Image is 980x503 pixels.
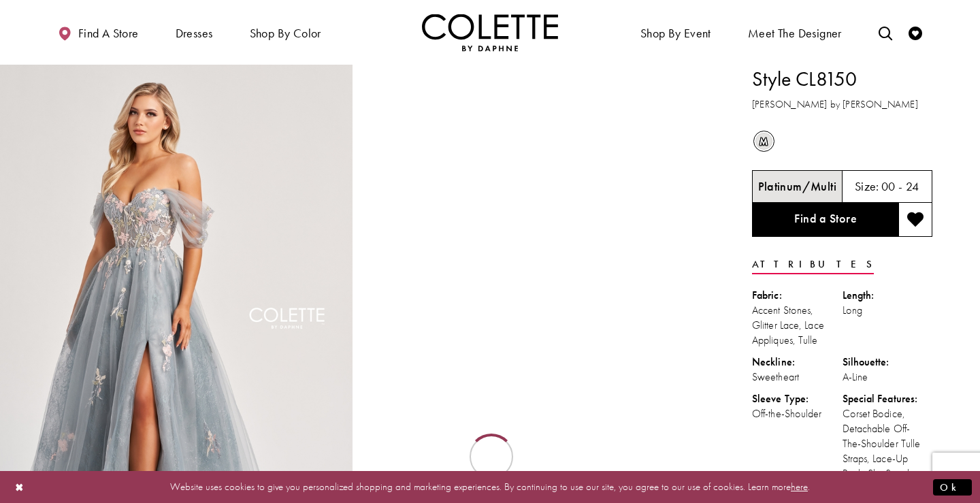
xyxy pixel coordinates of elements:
[898,203,932,237] button: Add to wishlist
[250,27,321,40] span: Shop by color
[172,14,216,51] span: Dresses
[752,129,932,155] div: Product color controls state depends on size chosen
[752,406,843,421] div: Off-the-Shoulder
[752,288,843,303] div: Fabric:
[843,406,933,496] div: Corset Bodice, Detachable Off-The-Shoulder Tulle Straps, Lace-Up Back, Slit, Spaghetti Straps Inc...
[933,478,972,496] button: Submit Dialog
[758,180,836,193] h5: Chosen color
[752,355,843,370] div: Neckline:
[752,129,776,153] div: Platinum/Multi
[752,303,843,348] div: Accent Stones, Glitter Lace, Lace Appliques, Tulle
[843,303,933,318] div: Long
[176,27,213,40] span: Dresses
[246,14,325,51] span: Shop by color
[881,180,919,193] h5: 00 - 24
[875,14,896,51] a: Toggle search
[748,27,842,40] span: Meet the designer
[8,475,31,499] button: Close Dialog
[752,203,898,237] a: Find a Store
[54,14,142,51] a: Find a store
[752,255,874,274] a: Attributes
[98,478,882,496] p: Website uses cookies to give you personalized shopping and marketing experiences. By continuing t...
[745,14,845,51] a: Meet the designer
[422,14,558,51] img: Colette by Daphne
[855,178,879,194] span: Size:
[637,14,715,51] span: Shop By Event
[843,355,933,370] div: Silhouette:
[359,65,712,241] video: Style CL8150 Colette by Daphne #1 autoplay loop mute video
[422,14,558,51] a: Visit Home Page
[752,65,932,93] h1: Style CL8150
[752,370,843,385] div: Sweetheart
[791,480,808,493] a: here
[640,27,711,40] span: Shop By Event
[843,288,933,303] div: Length:
[752,97,932,112] h3: [PERSON_NAME] by [PERSON_NAME]
[78,27,139,40] span: Find a store
[752,391,843,406] div: Sleeve Type:
[843,370,933,385] div: A-Line
[843,391,933,406] div: Special Features:
[905,14,926,51] a: Check Wishlist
